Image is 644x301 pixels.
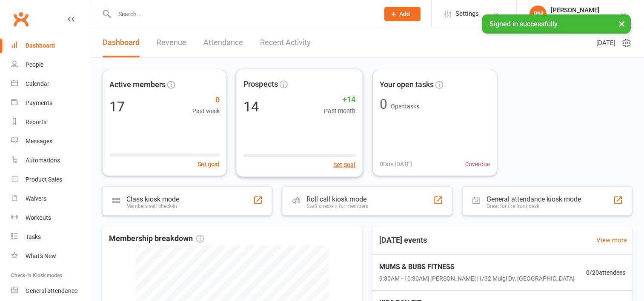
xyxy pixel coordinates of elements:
span: [DATE] [596,38,615,48]
input: Search... [112,8,373,20]
a: Automations [11,151,90,170]
a: Revenue [157,28,186,57]
span: Membership breakdown [109,233,204,245]
div: Class kiosk mode [126,195,179,203]
span: MUMS & BUBS FITNESS [379,261,575,273]
a: Product Sales [11,170,90,189]
div: [PERSON_NAME] [551,6,599,14]
a: Payments [11,94,90,113]
span: +14 [324,94,356,106]
span: Signed in successfully. [489,20,559,28]
a: Tasks [11,227,90,247]
div: Reports [26,119,46,125]
div: Workouts [26,214,51,221]
div: Messages [26,138,52,145]
div: Staff check-in for members [306,203,368,209]
div: Waivers [26,195,46,202]
div: Dashboard [26,42,55,49]
a: Clubworx [10,9,31,30]
span: Prospects [243,78,278,90]
a: Calendar [11,74,90,94]
span: 0 [192,94,220,106]
div: Payments [26,99,52,106]
div: BH [530,6,547,23]
a: Dashboard [11,36,90,55]
h3: [DATE] events [372,233,434,248]
span: Past week [192,106,220,116]
div: 0 [380,97,387,111]
a: Attendance [203,28,243,57]
a: Reports [11,113,90,132]
div: Roll call kiosk mode [306,195,368,203]
div: Great for the front desk [487,203,581,209]
a: What's New [11,247,90,266]
span: 9:30AM - 10:30AM | [PERSON_NAME] | 1/32 Mulgi Dv, [GEOGRAPHIC_DATA] [379,274,575,283]
button: Add [384,7,421,21]
span: Open tasks [391,103,419,110]
span: Add [399,11,410,17]
span: Your open tasks [380,79,434,91]
button: × [614,14,630,33]
span: Settings [455,4,479,23]
button: Set goal [197,159,220,169]
div: Automations [26,157,60,164]
a: People [11,55,90,74]
div: People [26,61,43,68]
div: Product Sales [26,176,62,183]
div: Bernz-Body-Fit [551,14,599,22]
span: 0 overdue [465,159,490,169]
a: Messages [11,132,90,151]
div: General attendance [26,287,77,294]
span: 0 Due [DATE] [380,159,412,169]
div: Members self check-in [126,203,179,209]
div: Calendar [26,80,49,87]
button: Set goal [333,160,356,170]
a: Dashboard [103,28,140,57]
span: 0 / 20 attendees [586,268,625,277]
div: General attendance kiosk mode [487,195,581,203]
div: What's New [26,253,56,259]
a: Waivers [11,189,90,208]
a: General attendance kiosk mode [11,281,90,301]
a: Recent Activity [260,28,311,57]
span: Active members [109,79,166,91]
div: Tasks [26,233,41,240]
div: 14 [243,99,259,114]
a: Workouts [11,208,90,227]
span: Past month [324,106,356,116]
div: 17 [109,100,125,114]
a: View more [596,235,627,245]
